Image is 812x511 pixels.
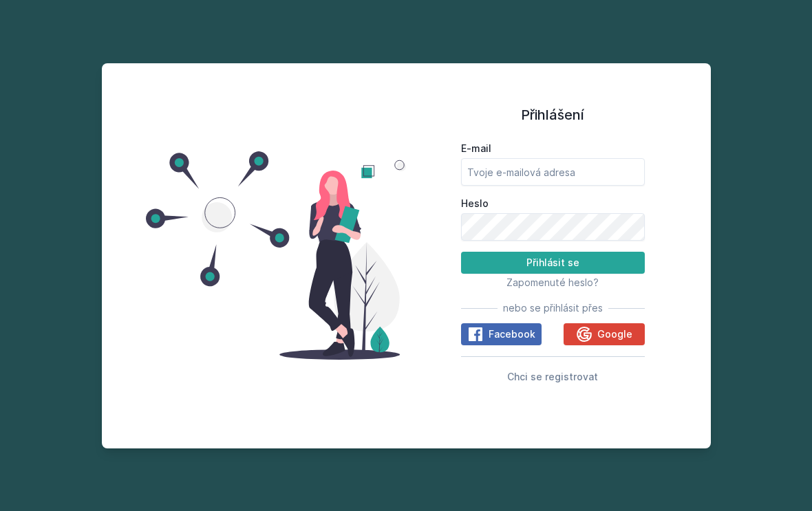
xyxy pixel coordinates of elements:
span: Chci se registrovat [507,371,598,382]
span: nebo se přihlásit přes [503,301,603,315]
button: Facebook [461,323,542,345]
button: Chci se registrovat [507,368,598,384]
label: E-mail [461,142,645,155]
span: Zapomenuté heslo? [506,276,599,288]
button: Google [564,323,644,345]
span: Google [597,327,632,341]
span: Facebook [489,327,535,341]
button: Přihlásit se [461,252,645,274]
input: Tvoje e-mailová adresa [461,158,645,186]
h1: Přihlášení [461,105,645,125]
label: Heslo [461,197,645,210]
